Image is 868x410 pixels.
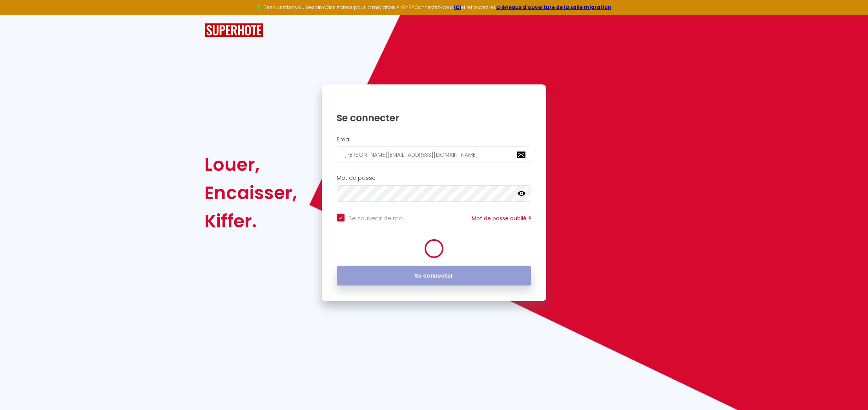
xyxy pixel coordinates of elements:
div: Louer, [204,150,297,179]
button: Ouvrir le widget de chat LiveChat [6,3,30,27]
h2: Email [337,136,531,143]
a: créneaux d'ouverture de la salle migration [496,4,611,11]
a: ICI [454,4,461,11]
h1: Se connecter [337,112,531,124]
a: Mot de passe oublié ? [472,214,531,222]
div: Kiffer. [204,207,297,235]
h2: Mot de passe [337,175,531,181]
img: SuperHote logo [204,23,263,38]
div: Encaisser, [204,179,297,207]
input: Ton Email [337,146,531,163]
button: Se connecter [337,266,531,286]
